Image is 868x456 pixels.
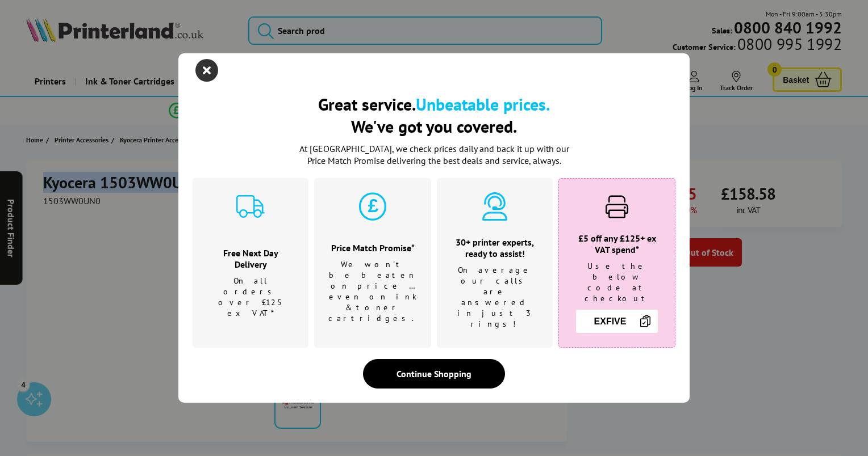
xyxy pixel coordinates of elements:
[639,314,652,328] img: Copy Icon
[416,93,550,115] b: Unbeatable prices.
[451,237,539,259] h3: 30+ printer experts, ready to assist!
[358,192,387,221] img: price-promise-cyan.svg
[236,192,265,221] img: delivery-cyan.svg
[328,259,417,324] p: We won't be beaten on price …even on ink & toner cartridges.
[207,247,294,270] h3: Free Next Day Delivery
[292,143,576,167] p: At [GEOGRAPHIC_DATA], we check prices daily and back it up with our Price Match Promise deliverin...
[328,242,417,254] h3: Price Match Promise*
[451,265,539,330] p: On average our calls are answered in just 3 rings!
[363,359,505,389] div: Continue Shopping
[193,93,675,137] h2: Great service. We've got you covered.
[207,276,294,319] p: On all orders over £125 ex VAT*
[573,233,661,255] h3: £5 off any £125+ ex VAT spend*
[573,261,661,304] p: Use the below code at checkout
[198,62,215,79] button: close modal
[481,192,509,221] img: expert-cyan.svg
